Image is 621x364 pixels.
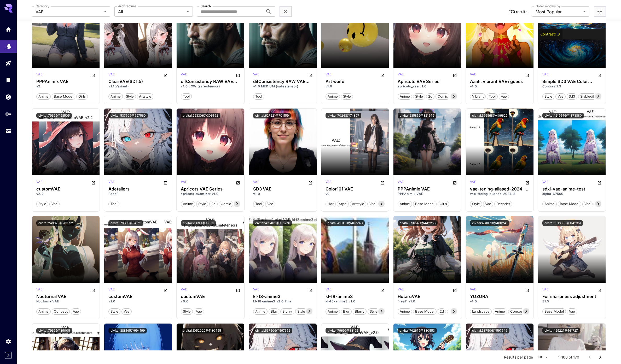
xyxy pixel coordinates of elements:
div: PPPAnimix VAE [398,187,457,192]
p: vae [398,72,404,77]
p: vae [326,287,332,292]
button: style [368,308,380,315]
button: style [295,308,307,315]
span: vae [368,201,377,207]
button: 2d [426,93,434,100]
h3: Apricots VAE Series [398,79,457,84]
button: Open in CivitAI [308,287,312,293]
span: tool [487,94,497,99]
button: Open in CivitAI [453,72,457,78]
button: civitai:742675@830553 [398,328,437,333]
span: vae [583,201,592,207]
button: Open in CivitAI [525,287,529,293]
span: style [124,94,136,99]
button: 2d [438,308,446,315]
span: anime [37,309,50,314]
p: alpha-67500 [542,192,602,196]
div: SD 1.5 [181,287,187,293]
span: vibrant [470,94,485,99]
button: Open in CivitAI [164,287,168,293]
h3: Apricots VAE Series [181,187,240,192]
label: Search [201,4,211,8]
div: SD 1.5 [326,180,332,186]
button: artstyle [350,200,366,207]
span: style [368,309,379,314]
span: style [181,309,193,314]
span: vae [194,309,204,314]
div: SD 1.5 [108,180,115,186]
span: girls [77,94,88,99]
button: Landscape [470,308,492,315]
span: vae [71,309,81,314]
span: base model [413,309,436,314]
button: Open in CivitAI [91,72,95,78]
span: style [341,94,353,99]
span: results [516,9,527,14]
h3: difConsistency RAW VAE (Pack) [181,79,240,84]
p: v2 [36,84,96,89]
button: vae [121,308,132,315]
span: style [295,309,307,314]
span: anime [37,94,50,99]
span: tool [109,201,119,207]
p: v0 [326,192,385,196]
span: 2d [426,94,434,99]
div: SD 1.5 [398,180,404,186]
button: civitai:285852@321549 [398,113,436,118]
button: vae [499,93,509,100]
span: hdr [326,201,335,207]
button: Open in CivitAI [91,180,95,186]
button: Open in CivitAI [525,72,529,78]
h3: Art waifu [326,79,385,84]
span: base model [413,201,436,207]
span: vae [447,309,457,314]
button: Open in CivitAI [597,180,601,186]
button: style [36,200,48,207]
div: Simple SD3 VAE Color Tweaks [542,79,602,84]
button: vae [49,200,60,207]
button: tool [253,200,264,207]
span: All [118,9,184,15]
span: anime [253,309,267,314]
h3: Adetailers [108,187,168,192]
button: Open in CivitAI [236,72,240,78]
button: anime [326,93,340,100]
span: style [470,201,482,207]
div: SDXL 1.0 [470,72,476,78]
button: civitai:431070@480241 [470,220,509,226]
button: Open in CivitAI [597,287,601,293]
p: apricots quantizer v1.0 [181,192,240,196]
button: style [341,93,353,100]
button: style [108,308,120,315]
span: style [37,201,48,207]
div: SDXL 1.0 [542,180,549,186]
span: artstyle [350,201,366,207]
p: vae [108,180,115,184]
div: Library [5,77,11,83]
div: SD 1.5 [470,287,476,293]
span: concept [52,309,69,314]
div: Wallet [5,94,11,100]
h3: difConsistency RAW VAE (Pack) [253,79,312,84]
span: tool [181,94,191,99]
button: Open in CivitAI [380,287,385,293]
p: Contrast1.3 [542,84,602,89]
button: civitai:396540@442256 [398,220,438,226]
button: blur [341,308,352,315]
span: anime [326,309,340,314]
p: v1.0 LOW (safestensor) [181,84,240,89]
button: Open in CivitAI [380,180,385,186]
button: Expand sidebar [5,352,12,359]
div: Settings [5,338,11,345]
div: SD 1.5 [253,287,259,293]
button: civitai:79699@88195 [326,328,360,333]
button: concept [52,308,70,315]
div: SD 1.5 [36,72,43,78]
p: vae [108,287,115,292]
span: Landscape [470,309,491,314]
button: civitai:888145@994199 [108,328,147,333]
